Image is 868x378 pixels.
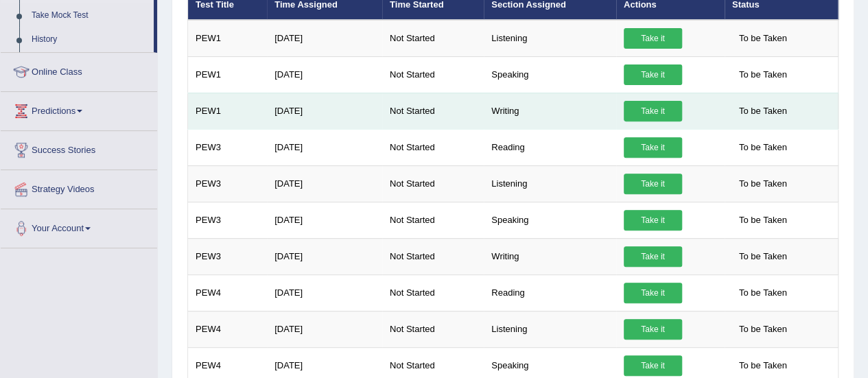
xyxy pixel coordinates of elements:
[382,202,484,238] td: Not Started
[624,355,682,376] a: Take it
[732,210,794,231] span: To be Taken
[624,137,682,158] a: Take it
[624,64,682,85] a: Take it
[382,93,484,129] td: Not Started
[484,20,616,57] td: Listening
[732,64,794,85] span: To be Taken
[188,274,268,311] td: PEW4
[382,165,484,202] td: Not Started
[1,209,157,244] a: Your Account
[188,129,268,165] td: PEW3
[382,238,484,274] td: Not Started
[484,93,616,129] td: Writing
[1,170,157,204] a: Strategy Videos
[267,165,382,202] td: [DATE]
[484,238,616,274] td: Writing
[267,202,382,238] td: [DATE]
[188,311,268,347] td: PEW4
[624,174,682,194] a: Take it
[484,274,616,311] td: Reading
[624,319,682,340] a: Take it
[484,129,616,165] td: Reading
[732,101,794,121] span: To be Taken
[267,129,382,165] td: [DATE]
[624,283,682,303] a: Take it
[267,93,382,129] td: [DATE]
[1,53,157,87] a: Online Class
[25,3,154,28] a: Take Mock Test
[188,93,268,129] td: PEW1
[624,101,682,121] a: Take it
[188,20,268,57] td: PEW1
[624,210,682,231] a: Take it
[484,165,616,202] td: Listening
[624,246,682,267] a: Take it
[267,56,382,93] td: [DATE]
[732,283,794,303] span: To be Taken
[382,56,484,93] td: Not Started
[382,311,484,347] td: Not Started
[484,56,616,93] td: Speaking
[732,137,794,158] span: To be Taken
[732,355,794,376] span: To be Taken
[1,92,157,126] a: Predictions
[267,238,382,274] td: [DATE]
[188,238,268,274] td: PEW3
[267,20,382,57] td: [DATE]
[25,27,154,52] a: History
[188,202,268,238] td: PEW3
[188,165,268,202] td: PEW3
[267,311,382,347] td: [DATE]
[188,56,268,93] td: PEW1
[732,174,794,194] span: To be Taken
[732,246,794,267] span: To be Taken
[382,129,484,165] td: Not Started
[732,28,794,49] span: To be Taken
[484,202,616,238] td: Speaking
[484,311,616,347] td: Listening
[382,274,484,311] td: Not Started
[1,131,157,165] a: Success Stories
[732,319,794,340] span: To be Taken
[382,20,484,57] td: Not Started
[624,28,682,49] a: Take it
[267,274,382,311] td: [DATE]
